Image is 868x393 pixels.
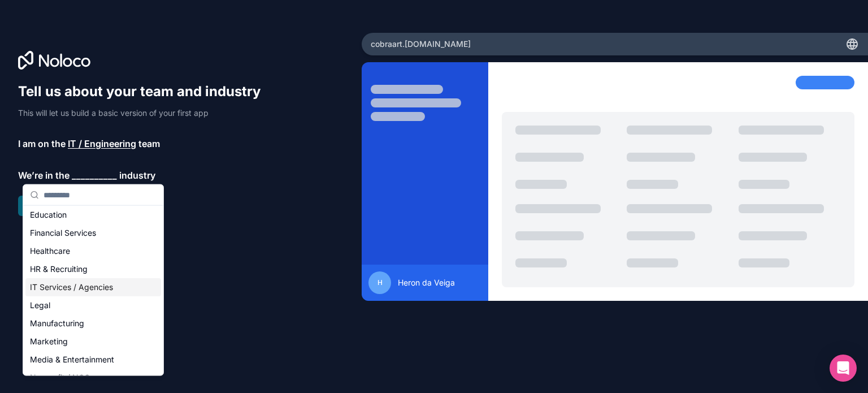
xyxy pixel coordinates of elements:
[138,137,160,150] span: team
[25,369,161,387] div: Nonprofit / NGO
[25,351,161,369] div: Media & Entertainment
[68,137,136,150] span: IT / Engineering
[18,169,70,182] span: We’re in the
[371,38,471,50] span: cobraart .[DOMAIN_NAME]
[25,260,161,278] div: HR & Recruiting
[72,169,117,182] span: __________
[25,224,161,242] div: Financial Services
[18,137,66,150] span: I am on the
[398,277,455,288] span: Heron da Veiga
[25,332,161,351] div: Marketing
[18,107,271,119] p: This will let us build a basic version of your first app
[119,169,155,182] span: industry
[25,278,161,296] div: IT Services / Agencies
[377,278,383,287] span: H
[830,355,857,382] div: Open Intercom Messenger
[18,83,271,101] h1: Tell us about your team and industry
[25,296,161,314] div: Legal
[25,242,161,260] div: Healthcare
[23,206,163,375] div: Suggestions
[25,314,161,332] div: Manufacturing
[25,206,161,224] div: Education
